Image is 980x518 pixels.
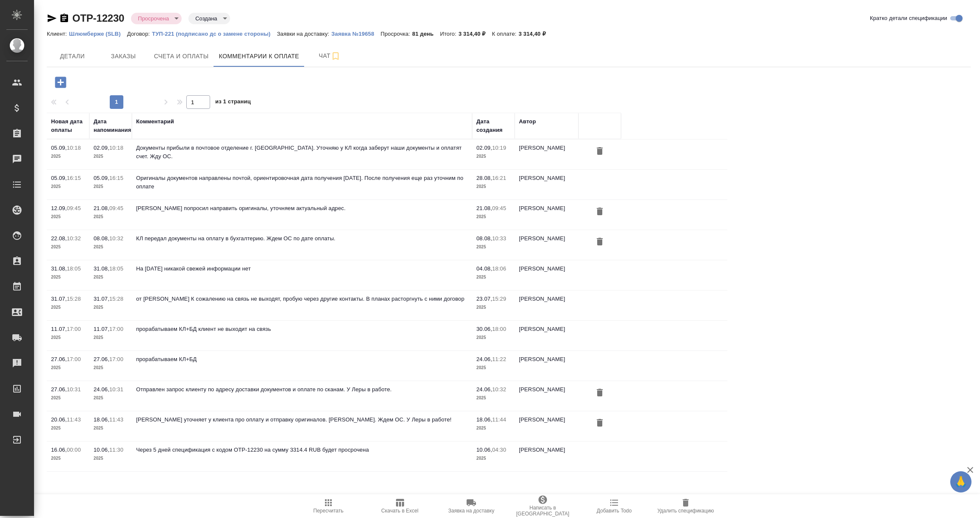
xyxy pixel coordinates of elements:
p: 2025 [94,454,128,463]
div: Новая дата оплаты [51,117,85,134]
p: 18:06 [492,265,506,272]
p: Просрочка: [381,31,412,37]
div: Дата напоминания [94,117,131,134]
p: На [DATE] никакой свежей информации нет [136,265,468,273]
p: 27.06, [94,356,109,362]
td: [PERSON_NAME] [515,170,578,199]
p: 2025 [51,394,85,402]
button: Скопировать ссылку [59,13,69,23]
p: [PERSON_NAME] попросил направить оригиналы, уточняем актуальный адрес. [136,204,468,213]
p: 18:05 [109,265,123,272]
p: 2025 [476,243,510,251]
p: 24.06, [476,386,492,393]
p: 04.08, [476,265,492,272]
p: 10:18 [109,145,123,151]
p: Заявка №19658 [331,31,381,37]
p: 11.07, [51,326,67,332]
button: Удалить [593,144,607,159]
p: 16:15 [67,175,81,181]
p: 12.09, [51,205,67,211]
svg: Подписаться [330,51,341,61]
span: Чат [309,51,350,61]
button: Удалить [593,234,607,250]
p: 09:45 [109,205,123,211]
p: 16:21 [492,175,506,181]
p: 2025 [94,243,128,251]
p: КЛ передал документы на оплату в бухгалтерию. Ждем ОС по дате оплаты. [136,234,468,243]
p: 21.08, [476,205,492,211]
p: 16:15 [109,175,123,181]
button: Добавить комментарий [49,74,72,91]
p: 2025 [51,364,85,372]
p: Отправлен запрос клиенту по адресу доставки документов и оплате по сканам. У Леры в работе. [136,385,468,394]
p: 28.08, [476,175,492,181]
p: 2025 [51,152,85,161]
button: Заявка №19658 [331,30,381,38]
p: 18.06, [94,416,109,423]
p: 09:45 [67,205,81,211]
p: 18.06, [476,416,492,423]
p: 2025 [94,152,128,161]
p: от [PERSON_NAME] К сожалению на связь не выходят, пробую через другие контакты. В планах расторгн... [136,295,468,303]
p: 31.07, [51,296,67,302]
a: Шлюмберже (SLB) [69,30,127,37]
p: 11.07, [94,326,109,332]
p: 05.09, [94,175,109,181]
td: [PERSON_NAME] [515,441,578,471]
button: Скопировать ссылку для ЯМессенджера [47,13,57,23]
p: 10:33 [492,235,506,242]
p: 2025 [476,182,510,191]
td: [PERSON_NAME] [515,321,578,350]
p: 16.06, [51,447,67,453]
p: 15:29 [492,296,506,302]
p: 10:32 [109,235,123,242]
p: 11:44 [492,416,506,423]
p: 2025 [94,213,128,221]
a: OTP-12230 [72,12,124,24]
p: 2025 [94,182,128,191]
td: [PERSON_NAME] [515,381,578,411]
td: [PERSON_NAME] [515,200,578,230]
span: 🙏 [954,473,968,491]
p: 2025 [476,364,510,372]
p: 18:00 [492,326,506,332]
p: 17:00 [67,326,81,332]
p: 2025 [51,454,85,463]
p: прорабатываем КЛ+БД [136,355,468,364]
p: Оригиналы документов направлены почтой, ориентировочная дата получения [DATE]. После получения ещ... [136,174,468,191]
p: 08.08, [94,235,109,242]
span: Комментарии к оплате [219,51,299,62]
p: 2025 [476,454,510,463]
div: Дата создания [476,117,510,134]
p: 09:45 [492,205,506,211]
p: 11:22 [492,356,506,362]
p: 24.06, [94,386,109,393]
p: 27.06, [51,356,67,362]
p: 2025 [476,394,510,402]
p: 2025 [51,243,85,251]
p: 02.09, [94,145,109,151]
p: 23.07, [476,296,492,302]
p: 24.06, [476,356,492,362]
p: 31.07, [94,296,109,302]
p: Клиент: [47,31,69,37]
span: из 1 страниц [215,97,251,109]
p: 27.06, [51,386,67,393]
p: 04:30 [492,447,506,453]
p: 10.06, [94,447,109,453]
td: [PERSON_NAME] [515,290,578,320]
button: Удалить [593,204,607,220]
p: 10:18 [67,145,81,151]
button: Удалить [593,385,607,401]
p: 3 314,40 ₽ [459,31,492,37]
p: прорабатываем КЛ+БД клиент не выходит на связь [136,325,468,333]
p: 2025 [94,273,128,282]
div: Комментарий [136,117,174,126]
div: Просрочена [131,13,182,24]
p: 17:00 [109,356,123,362]
p: 02.09, [476,145,492,151]
td: [PERSON_NAME] [515,351,578,381]
p: 10:31 [67,386,81,393]
p: 2025 [51,303,85,312]
p: 2025 [476,303,510,312]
